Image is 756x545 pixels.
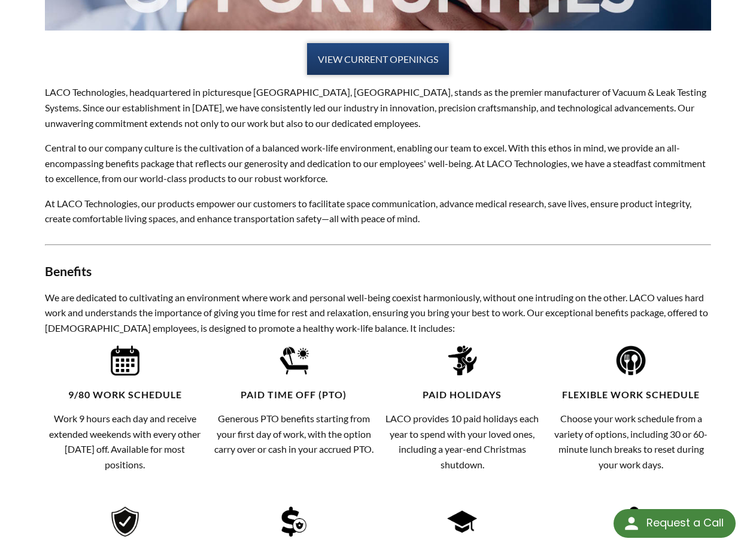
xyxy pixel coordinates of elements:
[382,389,542,401] h4: Paid Holidays
[447,507,477,537] img: Tuition_Reimbursement_Icon.png
[45,140,711,186] p: Central to our company culture is the cultivation of a balanced work-life environment, enabling o...
[382,411,542,472] p: LACO provides 10 paid holidays each year to spend with your loved ones, including a year-end Chri...
[279,507,309,537] img: 401K_with_Matching_icon.png
[279,346,309,376] img: Paid_Time_Off_%28PTO%29_Icon.png
[45,84,711,131] p: LACO Technologies, headquartered in picturesque [GEOGRAPHIC_DATA], [GEOGRAPHIC_DATA], stands as t...
[110,346,140,376] img: 9-80_Work_Schedule_Icon.png
[551,411,711,472] p: Choose your work schedule from a variety of options, including 30 or 60-minute lunch breaks to re...
[551,389,711,401] h4: Flexible Work Schedule
[45,264,711,280] h3: Benefits
[214,411,374,457] p: Generous PTO benefits starting from your first day of work, with the option carry over or cash in...
[110,507,140,537] img: Health_Insurance_Icon.png
[646,509,724,537] div: Request a Call
[45,389,205,401] h4: 9/80 Work Schedule
[45,290,711,336] p: We are dedicated to cultivating an environment where work and personal well-being coexist harmoni...
[214,389,374,401] h4: Paid Time Off (PTO)
[307,43,449,75] a: VIEW CURRENT OPENINGS
[45,411,205,472] p: Work 9 hours each day and receive extended weekends with every other [DATE] off. Available for mo...
[614,509,736,538] div: Request a Call
[616,346,646,376] img: Flexible_Work_Schedule_Icon.png
[45,196,711,226] p: At LACO Technologies, our products empower our customers to facilitate space communication, advan...
[447,346,477,376] img: Paid_Holidays_Icon.png
[622,514,641,533] img: round button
